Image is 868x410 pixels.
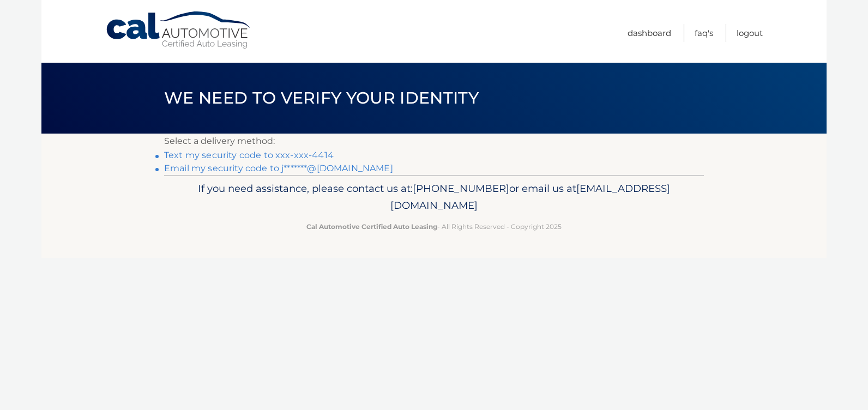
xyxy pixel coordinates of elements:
[413,182,509,195] span: [PHONE_NUMBER]
[171,180,697,215] p: If you need assistance, please contact us at: or email us at
[105,11,252,50] a: Cal Automotive
[164,163,393,173] a: Email my security code to j*******@[DOMAIN_NAME]
[164,88,479,108] span: We need to verify your identity
[306,222,437,231] strong: Cal Automotive Certified Auto Leasing
[695,24,713,42] a: FAQ's
[164,134,704,149] p: Select a delivery method:
[737,24,763,42] a: Logout
[628,24,671,42] a: Dashboard
[171,221,697,232] p: - All Rights Reserved - Copyright 2025
[164,150,334,160] a: Text my security code to xxx-xxx-4414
